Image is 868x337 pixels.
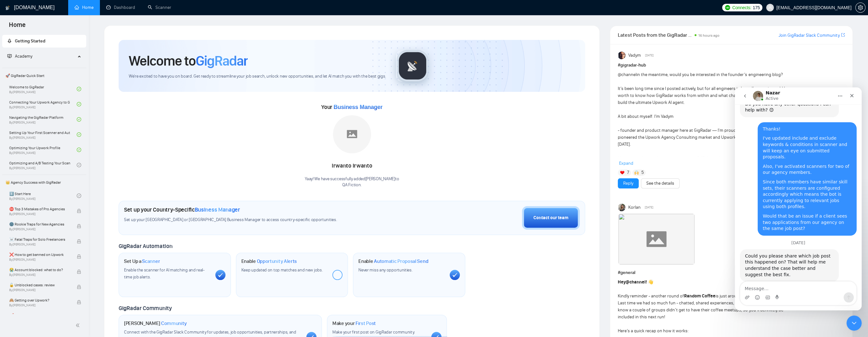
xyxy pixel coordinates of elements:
[77,163,81,167] span: check-circle
[75,5,94,10] a: homeHome
[9,128,77,142] a: Setting Up Your First Scanner and Auto-BidderBy[PERSON_NAME]
[618,269,845,276] h1: # general
[9,143,77,157] a: Optimizing Your Upwork ProfileBy[PERSON_NAME]
[119,243,172,250] span: GigRadar Automation
[779,32,840,39] a: Join GigRadar Slack Community
[332,320,376,327] h1: Make your
[618,178,639,188] button: Reply
[618,72,636,77] span: @channel
[358,267,412,273] span: Never miss any opportunities.
[618,204,626,211] img: Korlan
[332,329,415,335] span: Make your first post on GigRadar community.
[684,293,715,299] strong: Random Coffee
[9,97,77,111] a: Connecting Your Upwork Agency to GigRadarBy[PERSON_NAME]
[77,209,81,213] span: lock
[618,62,845,69] h1: # gigradar-hub
[9,221,70,227] span: 🌚 Rookie Traps for New Agencies
[753,4,760,11] span: 175
[305,182,399,188] p: QA Fiction .
[148,5,171,10] a: searchScanner
[75,322,82,328] span: double-left
[768,5,772,10] span: user
[15,54,32,59] span: Academy
[628,52,641,59] span: Vadym
[9,212,70,216] span: By [PERSON_NAME]
[9,112,77,126] a: Navigating the GigRadar PlatformBy[PERSON_NAME]
[334,104,382,110] span: Business Manager
[646,180,674,187] a: See the details
[9,227,70,231] span: By [PERSON_NAME]
[9,82,77,96] a: Welcome to GigRadarBy[PERSON_NAME]
[648,279,653,285] span: 👋
[9,297,70,303] span: 🙈 Getting over Upwork?
[9,236,70,243] span: ☠️ Fatal Traps for Solo Freelancers
[77,285,81,289] span: lock
[77,254,81,259] span: lock
[241,267,323,273] span: Keep updated on top matches and new jobs.
[9,258,70,262] span: By [PERSON_NAME]
[358,258,428,264] h1: Enable
[77,224,81,228] span: lock
[77,87,81,91] span: check-circle
[9,206,70,212] span: ⛔ Top 3 Mistakes of Pro Agencies
[161,320,187,327] span: Community
[628,204,641,211] span: Korlan
[305,176,399,188] div: Yaay! We have successfully added [PERSON_NAME] to
[620,170,624,175] img: ❤️
[641,169,644,176] span: 5
[9,267,70,273] span: 😭 Account blocked: what to do?
[241,258,297,264] h1: Enable
[841,32,845,38] a: export
[195,206,240,213] span: Business Manager
[9,273,70,277] span: By [PERSON_NAME]
[9,312,70,319] span: 🚀 Sell Yourself First
[124,258,160,264] h1: Set Up a
[142,258,160,264] span: Scanner
[735,87,862,310] iframe: Intercom live chat
[374,258,428,264] span: Automatic Proposal Send
[196,52,248,69] span: GigRadar
[7,39,12,43] span: rocket
[846,315,862,331] iframe: Intercom live chat
[321,104,382,111] span: Your
[257,258,297,264] span: Opportunity Alerts
[698,33,720,38] span: 16 hours ago
[124,217,397,223] span: Set up your [GEOGRAPHIC_DATA] or [GEOGRAPHIC_DATA] Business Manager to access country-specific op...
[618,214,695,264] img: F09LD3HAHMJ-Coffee%20chat%20round%202.gif
[7,54,12,58] span: fund-projection-screen
[841,32,845,37] span: export
[129,52,248,69] h1: Welcome to
[124,320,187,327] h1: [PERSON_NAME]
[626,279,646,285] span: @channel
[77,102,81,106] span: check-circle
[522,206,580,230] button: Contact our team
[9,288,70,292] span: By [PERSON_NAME]
[2,35,86,48] li: Getting Started
[856,5,865,10] span: setting
[627,169,629,176] span: 7
[645,53,654,58] span: [DATE]
[634,170,639,175] img: 🙌
[305,161,399,171] div: Irwanto Irwanto
[9,243,70,246] span: By [PERSON_NAME]
[106,5,135,10] a: dashboardDashboard
[618,279,647,285] strong: Hey !
[9,189,77,203] a: 1️⃣ Start HereBy[PERSON_NAME]
[9,303,70,307] span: By [PERSON_NAME]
